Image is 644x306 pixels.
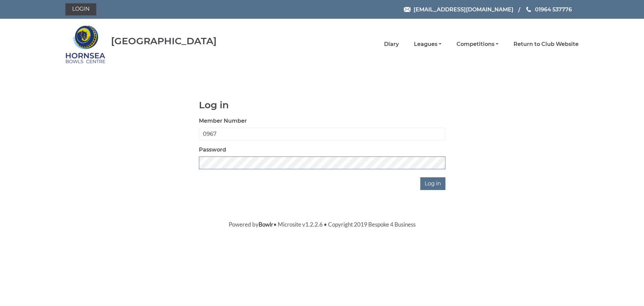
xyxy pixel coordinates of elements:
a: Diary [384,41,399,48]
label: Password [199,146,226,154]
a: Return to Club Website [514,41,579,48]
img: Email [404,7,411,12]
span: 01964 537776 [535,6,572,12]
label: Member Number [199,117,247,125]
span: Powered by • Microsite v1.2.2.6 • Copyright 2019 Bespoke 4 Business [229,221,416,228]
a: Competitions [457,41,498,48]
a: Login [65,3,96,15]
input: Log in [420,177,445,190]
div: [GEOGRAPHIC_DATA] [111,36,217,46]
span: [EMAIL_ADDRESS][DOMAIN_NAME] [414,6,514,12]
img: Hornsea Bowls Centre [65,21,106,68]
h1: Log in [199,100,445,110]
a: Bowlr [259,221,273,228]
a: Email [EMAIL_ADDRESS][DOMAIN_NAME] [404,5,514,14]
img: Phone us [526,7,531,12]
a: Leagues [414,41,441,48]
a: Phone us 01964 537776 [525,5,572,14]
